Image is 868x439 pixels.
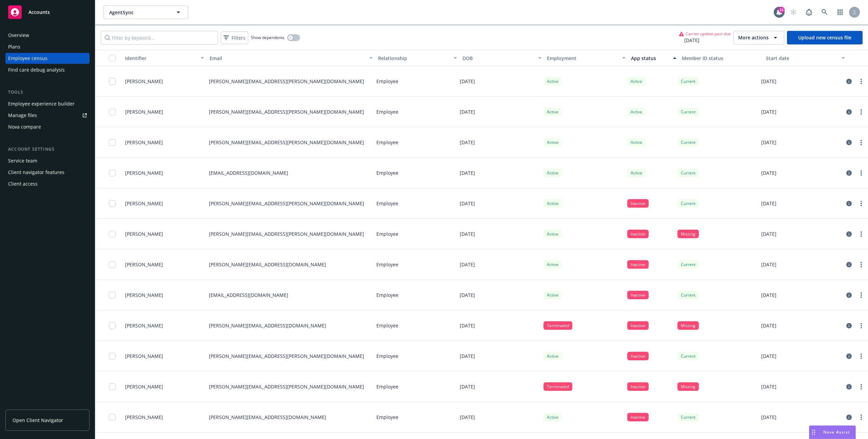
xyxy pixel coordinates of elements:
[761,291,776,299] p: [DATE]
[101,31,218,44] input: Filter by keyword...
[103,5,188,19] button: AgentSync
[460,139,475,146] p: [DATE]
[5,89,90,96] div: Tools
[125,352,163,360] span: [PERSON_NAME]
[209,414,326,421] p: [PERSON_NAME][EMAIL_ADDRESS][DOMAIN_NAME]
[5,30,90,41] a: Overview
[5,64,90,75] a: Find care debug analysis
[376,230,398,237] p: Employee
[5,121,90,132] a: Nova compare
[125,169,163,176] span: [PERSON_NAME]
[761,230,776,237] p: [DATE]
[686,31,731,37] span: Carrier update past due
[845,322,853,330] a: circleInformation
[845,291,853,299] a: circleInformation
[5,146,90,153] div: Account settings
[544,352,562,360] div: Active
[544,108,562,116] div: Active
[209,139,364,146] p: [PERSON_NAME][EMAIL_ADDRESS][PERSON_NAME][DOMAIN_NAME]
[857,322,865,330] a: more
[679,50,764,66] button: Member ID status
[13,417,63,424] span: Open Client Navigator
[761,383,776,390] p: [DATE]
[761,352,776,360] p: [DATE]
[857,352,865,360] a: more
[857,383,865,391] a: more
[251,35,284,40] span: Show dependents
[733,31,784,44] button: More actions
[125,230,163,237] span: [PERSON_NAME]
[761,261,776,268] p: [DATE]
[677,169,699,177] div: Current
[845,138,853,147] a: circleInformation
[787,31,863,44] a: Upload new census file
[544,260,562,269] div: Active
[209,322,326,329] p: [PERSON_NAME][EMAIL_ADDRESS][DOMAIN_NAME]
[677,413,699,421] div: Current
[8,30,29,41] div: Overview
[761,414,776,421] p: [DATE]
[818,5,831,19] a: Search
[857,261,865,269] a: more
[8,167,64,178] div: Client navigator features
[460,169,475,176] p: [DATE]
[8,110,37,121] div: Manage files
[761,169,776,176] p: [DATE]
[627,413,649,421] div: Inactive
[5,110,90,121] a: Manage files
[125,261,163,268] span: [PERSON_NAME]
[109,170,116,176] input: Toggle Row Selected
[125,78,163,85] span: [PERSON_NAME]
[761,139,776,146] p: [DATE]
[125,414,163,421] span: [PERSON_NAME]
[209,352,364,360] p: [PERSON_NAME][EMAIL_ADDRESS][PERSON_NAME][DOMAIN_NAME]
[677,260,699,269] div: Current
[125,322,163,329] span: [PERSON_NAME]
[5,155,90,166] a: Service team
[761,108,776,115] p: [DATE]
[544,50,629,66] button: Employment
[460,50,544,66] button: DOB
[627,321,649,330] div: Inactive
[125,55,197,62] div: Identifier
[5,3,90,22] a: Accounts
[378,55,450,62] div: Relationship
[809,426,818,439] div: Drag to move
[627,108,646,116] div: Active
[8,41,20,52] div: Plans
[677,230,699,238] div: Missing
[221,32,248,44] button: Filters
[125,108,163,115] span: [PERSON_NAME]
[460,322,475,329] p: [DATE]
[376,291,398,299] p: Employee
[802,5,816,19] a: Report a Bug
[376,78,398,85] p: Employee
[845,108,853,116] a: circleInformation
[677,138,699,147] div: Current
[763,50,848,66] button: Start date
[209,108,364,115] p: [PERSON_NAME][EMAIL_ADDRESS][PERSON_NAME][DOMAIN_NAME]
[109,383,116,390] input: Toggle Row Selected
[376,200,398,207] p: Employee
[544,382,572,391] div: Terminated
[209,261,326,268] p: [PERSON_NAME][EMAIL_ADDRESS][DOMAIN_NAME]
[8,178,38,189] div: Client access
[8,53,47,64] div: Employee census
[544,199,562,208] div: Active
[28,9,50,15] span: Accounts
[460,352,475,360] p: [DATE]
[845,413,853,421] a: circleInformation
[544,291,562,299] div: Active
[232,34,245,41] span: Filters
[544,169,562,177] div: Active
[125,200,163,207] span: [PERSON_NAME]
[109,353,116,360] input: Toggle Row Selected
[857,413,865,421] a: more
[375,50,460,66] button: Relationship
[376,169,398,176] p: Employee
[833,5,847,19] a: Switch app
[845,261,853,269] a: circleInformation
[677,382,699,391] div: Missing
[207,50,375,66] button: Email
[8,155,37,166] div: Service team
